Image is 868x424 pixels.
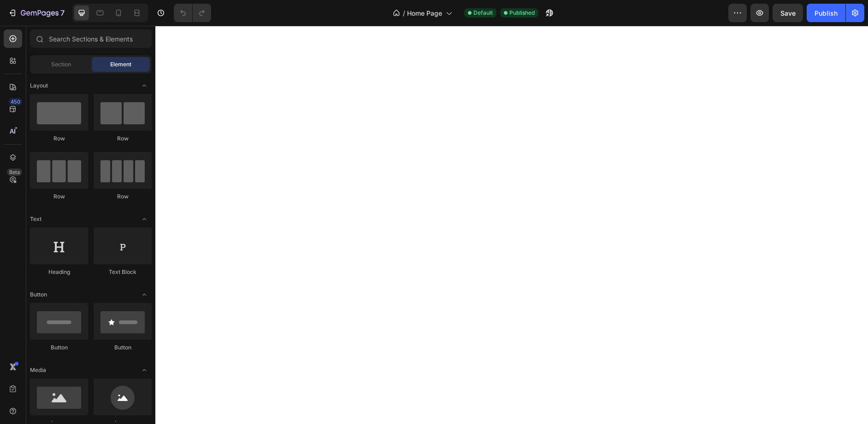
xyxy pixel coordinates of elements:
button: Save [773,4,803,22]
button: 7 [4,4,69,22]
div: Beta [7,168,22,176]
div: Row [30,192,88,201]
div: Publish [815,8,838,18]
div: Row [94,192,152,201]
div: Button [94,343,152,352]
span: Toggle open [137,78,152,93]
div: Text Block [94,268,152,276]
div: 450 [9,98,22,105]
div: Heading [30,268,88,276]
span: Section [51,60,71,69]
span: Toggle open [137,212,152,227]
span: Media [30,366,46,374]
span: Toggle open [137,287,152,302]
div: Undo/Redo [174,4,211,22]
span: Default [473,9,493,17]
span: Text [30,215,41,223]
div: Row [30,134,88,143]
span: Save [780,9,796,17]
span: Toggle open [137,363,152,378]
div: Button [30,343,88,352]
iframe: Design area [155,26,868,424]
span: Home Page [407,8,442,18]
input: Search Sections & Elements [30,29,152,48]
span: Layout [30,81,48,90]
span: Published [509,9,535,17]
span: Button [30,290,47,299]
div: Row [94,134,152,143]
span: Element [110,60,131,69]
p: 7 [60,7,65,18]
span: / [403,8,405,18]
button: Publish [807,4,845,22]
